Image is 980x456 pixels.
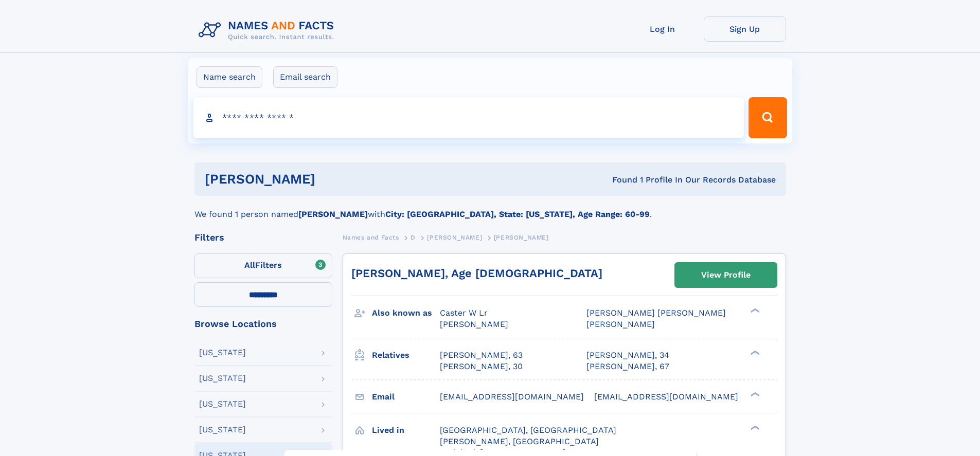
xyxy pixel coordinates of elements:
[748,349,760,356] div: ❯
[343,231,399,244] a: Names and Facts
[440,436,599,446] span: [PERSON_NAME], [GEOGRAPHIC_DATA]
[586,361,669,372] a: [PERSON_NAME], 67
[273,66,337,88] label: Email search
[440,308,488,318] span: Caster W Lr
[427,234,482,241] span: [PERSON_NAME]
[194,319,332,329] div: Browse Locations
[411,231,416,244] a: D
[704,16,786,42] a: Sign Up
[199,349,246,357] div: [US_STATE]
[199,426,246,434] div: [US_STATE]
[372,388,440,406] h3: Email
[440,350,523,361] a: [PERSON_NAME], 63
[197,66,262,88] label: Name search
[494,234,549,241] span: [PERSON_NAME]
[205,173,464,186] h1: [PERSON_NAME]
[748,391,760,397] div: ❯
[748,424,760,431] div: ❯
[351,267,602,280] a: [PERSON_NAME], Age [DEMOGRAPHIC_DATA]
[594,392,738,402] span: [EMAIL_ADDRESS][DOMAIN_NAME]
[675,263,777,287] a: View Profile
[701,263,751,287] div: View Profile
[194,233,332,242] div: Filters
[385,209,650,219] b: City: [GEOGRAPHIC_DATA], State: [US_STATE], Age Range: 60-99
[411,234,416,241] span: D
[621,16,704,42] a: Log In
[194,16,343,44] img: Logo Names and Facts
[440,425,616,435] span: [GEOGRAPHIC_DATA], [GEOGRAPHIC_DATA]
[749,97,787,138] button: Search Button
[440,319,508,329] span: [PERSON_NAME]
[464,174,776,186] div: Found 1 Profile In Our Records Database
[372,304,440,322] h3: Also known as
[194,196,786,221] div: We found 1 person named with .
[244,260,255,270] span: All
[372,422,440,439] h3: Lived in
[372,346,440,364] h3: Relatives
[193,97,744,138] input: search input
[199,374,246,382] div: [US_STATE]
[440,392,584,402] span: [EMAIL_ADDRESS][DOMAIN_NAME]
[586,308,726,318] span: [PERSON_NAME] [PERSON_NAME]
[586,319,655,329] span: [PERSON_NAME]
[427,231,482,244] a: [PERSON_NAME]
[748,307,760,314] div: ❯
[199,400,246,408] div: [US_STATE]
[586,350,669,361] a: [PERSON_NAME], 34
[298,209,368,219] b: [PERSON_NAME]
[440,361,523,372] a: [PERSON_NAME], 30
[194,253,332,278] label: Filters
